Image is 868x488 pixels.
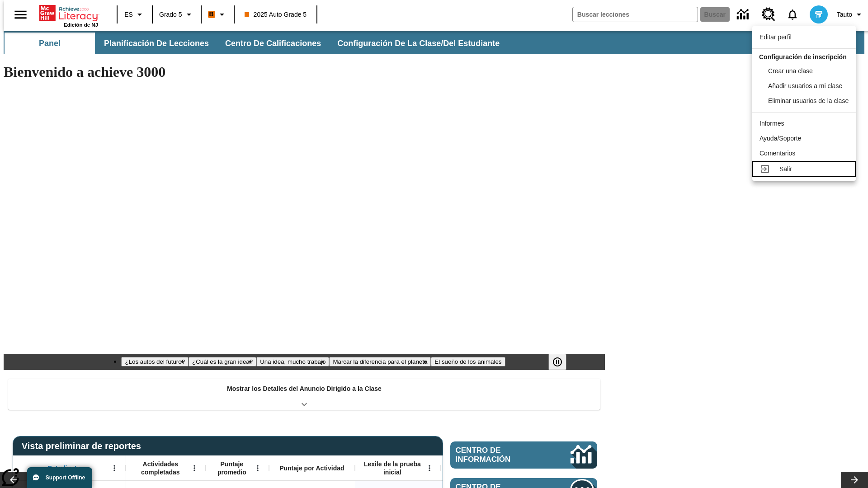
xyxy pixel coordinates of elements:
[768,67,813,75] span: Crear una clase
[779,165,792,173] span: Salir
[759,120,784,127] span: Informes
[768,97,849,104] span: Eliminar usuarios de la clase
[759,150,795,157] span: Comentarios
[759,33,792,41] span: Editar perfil
[759,135,801,142] span: Ayuda/Soporte
[768,82,842,89] span: Añadir usuarios a mi clase
[759,53,847,61] span: Configuración de inscripción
